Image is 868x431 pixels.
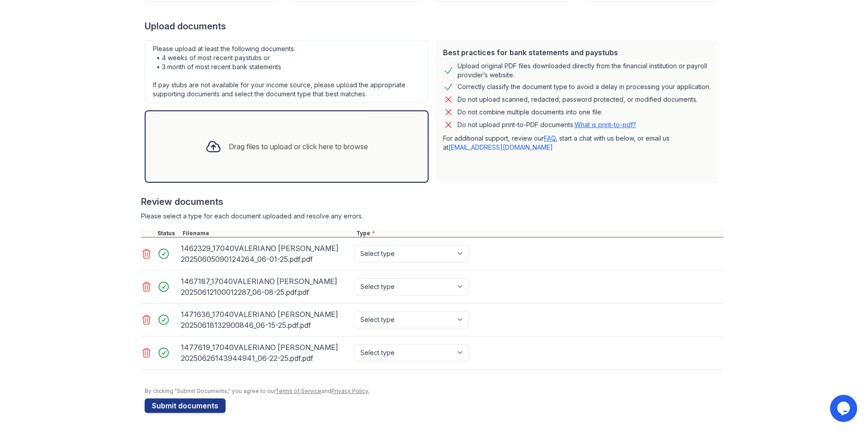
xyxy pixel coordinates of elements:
[141,212,723,221] div: Please select a type for each document uploaded and resolve any errors.
[181,274,351,299] div: 1467187_17040VALERIANO [PERSON_NAME] 20250612100012287_06-08-25.pdf.pdf
[458,107,603,118] div: Do not combine multiple documents into one file.
[181,230,354,237] div: Filename
[458,81,711,92] div: Correctly classify the document type to avoid a delay in processing your application.
[145,388,723,395] div: By clicking "Submit Documents," you agree to our and
[275,388,321,394] a: Terms of Service
[145,398,226,413] button: Submit documents
[448,143,553,151] a: [EMAIL_ADDRESS][DOMAIN_NAME]
[544,134,556,142] a: FAQ
[830,395,859,422] iframe: chat widget
[443,47,712,58] div: Best practices for bank statements and paystubs
[181,307,351,332] div: 1471636_17040VALERIANO [PERSON_NAME] 20250618132900846_06-15-25.pdf.pdf
[575,121,636,128] a: What is print-to-pdf?
[458,120,636,129] p: Do not upload print-to-PDF documents.
[458,94,698,105] div: Do not upload scanned, redacted, password protected, or modified documents.
[156,230,181,237] div: Status
[145,20,723,33] div: Upload documents
[354,230,723,237] div: Type
[331,388,369,394] a: Privacy Policy.
[229,141,368,152] div: Drag files to upload or click here to browse
[458,62,712,80] div: Upload original PDF files downloaded directly from the financial institution or payroll provider’...
[443,134,712,152] p: For additional support, review our , start a chat with us below, or email us at
[181,241,351,266] div: 1462329_17040VALERIANO [PERSON_NAME] 20250605090124264_06-01-25.pdf.pdf
[141,195,723,208] div: Review documents
[181,340,351,365] div: 1477619_17040VALERIANO [PERSON_NAME] 20250626143944941_06-22-25.pdf.pdf
[145,40,429,103] div: Please upload at least the following documents: • 4 weeks of most recent paystubs or • 3 month of...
